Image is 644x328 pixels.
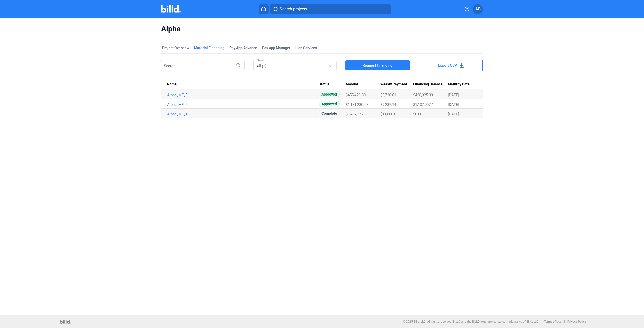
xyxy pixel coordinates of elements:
button: Request financing [345,60,410,70]
span: [DATE] [448,102,459,107]
button: Search projects [270,4,391,14]
mat-select-trigger: All (3) [256,64,266,68]
span: $455,429.80 [346,93,366,97]
div: Project Overview [162,45,189,50]
p: | [564,320,565,323]
div: Status [319,82,346,87]
span: Approved [319,91,340,97]
div: Pay App Advance [229,45,257,50]
div: Weekly Payment [380,82,413,87]
span: Search projects [280,6,307,12]
span: Weekly Payment [380,82,407,87]
span: Alpha [161,24,483,34]
img: Billd Company Logo [161,5,181,13]
span: Export CSV [438,63,457,68]
span: $11,800.02 [380,112,398,116]
span: Complete [319,110,340,116]
span: Approved [319,101,340,107]
a: Alpha_MF_2 [167,102,319,107]
mat-icon: search [236,62,242,68]
div: Name [167,82,319,87]
span: $456,925.33 [413,93,433,97]
a: Alpha_MF_3 [167,93,319,97]
span: $1,131,280.03 [346,102,368,107]
span: Name [167,82,177,87]
span: Request financing [363,63,393,68]
div: Lien Services [295,45,317,50]
span: AB [475,6,481,12]
span: $0.00 [413,112,422,116]
span: Amount [346,82,358,87]
div: Financing Balance [413,82,448,87]
span: Financing Balance [413,82,443,87]
div: Maturity Date [448,82,477,87]
b: Terms of Use [544,320,561,323]
span: [DATE] [448,93,459,97]
span: $1,437,377.35 [346,112,368,116]
p: © 2025 Billd, LLC. All rights reserved. BILLD and the BILLD logo are registered trademarks of Bil... [403,320,539,323]
span: Pay App Manager [262,45,290,50]
div: Amount [346,82,380,87]
span: Status [319,82,329,87]
a: Alpha_MF_1 [167,112,319,116]
span: $9,287.14 [380,102,396,107]
span: [DATE] [448,112,459,116]
button: AB [473,4,483,14]
div: Material Financing [194,45,224,50]
span: $3,738.81 [380,93,396,97]
img: logo [60,320,71,324]
span: Maturity Date [448,82,470,87]
b: Privacy Policy [567,320,586,323]
span: $1,137,007.14 [413,102,436,107]
button: Export CSV [419,60,483,71]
